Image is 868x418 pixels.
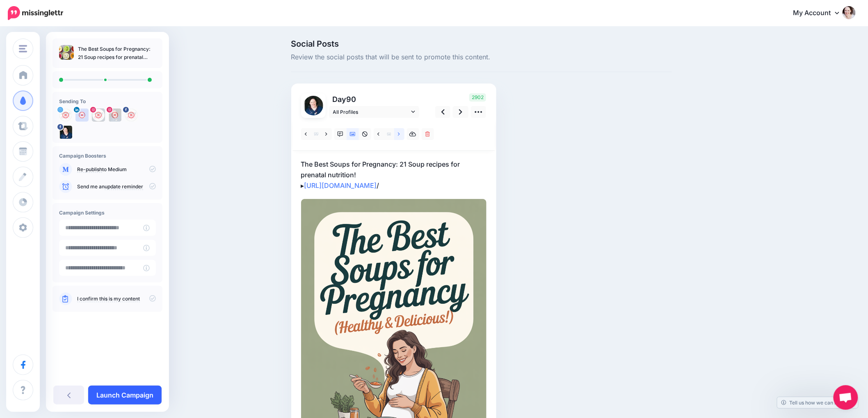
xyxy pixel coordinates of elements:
img: Q47ZFdV9-23892.jpg [59,108,72,122]
h4: Campaign Boosters [59,153,156,159]
p: Day [329,93,420,105]
a: I confirm this is my content [77,296,140,302]
img: 294267531_452028763599495_8356150534574631664_n-bsa103634.png [125,108,138,122]
img: 293356615_413924647436347_5319703766953307182_n-bsa103635.jpg [59,126,72,139]
a: All Profiles [329,106,419,118]
h4: Campaign Settings [59,210,156,216]
img: d87a8c09c8236c7b9b8a85247306b708_thumb.jpg [59,45,74,60]
img: 293356615_413924647436347_5319703766953307182_n-bsa103635.jpg [304,96,323,115]
img: 117675426_2401644286800900_3570104518066085037_n-bsa102293.jpg [108,108,121,122]
h4: Sending To [59,98,156,104]
img: Missinglettr [8,6,63,20]
p: to Medium [77,166,156,173]
span: 2902 [469,93,486,102]
p: The Best Soups for Pregnancy: 21 Soup recipes for prenatal nutrition! [78,45,156,61]
span: Social Posts [291,40,672,48]
span: All Profiles [333,108,409,116]
div: Open chat [834,385,858,410]
a: My Account [785,3,856,23]
a: Re-publish [77,166,102,173]
p: Send me an [77,183,156,190]
img: menu.png [19,45,27,52]
span: Review the social posts that will be sent to promote this content. [291,52,672,63]
span: 90 [347,95,356,104]
img: 171614132_153822223321940_582953623993691943_n-bsa102292.jpg [92,108,105,122]
a: update reminder [105,183,143,190]
a: [URL][DOMAIN_NAME] [304,181,377,190]
a: Tell us how we can improve [777,397,858,408]
img: user_default_image.png [75,108,89,122]
p: The Best Soups for Pregnancy: 21 Soup recipes for prenatal nutrition! ▸ / [301,159,487,191]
